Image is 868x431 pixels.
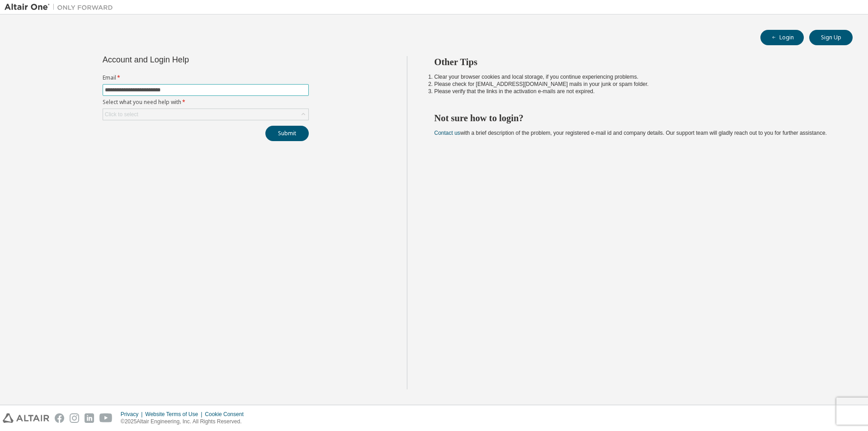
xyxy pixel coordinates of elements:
img: instagram.svg [70,413,79,423]
div: Website Terms of Use [145,411,205,418]
label: Email [103,74,309,81]
button: Sign Up [809,30,853,45]
div: Account and Login Help [103,56,268,63]
label: Select what you need help with [103,99,309,106]
img: altair_logo.svg [3,413,49,423]
div: Privacy [121,411,145,418]
li: Please check for [EMAIL_ADDRESS][DOMAIN_NAME] mails in your junk or spam folder. [434,81,837,88]
span: with a brief description of the problem, your registered e-mail id and company details. Our suppo... [434,130,827,136]
img: linkedin.svg [85,413,94,423]
img: Altair One [5,3,118,12]
div: Click to select [103,109,308,120]
div: Cookie Consent [205,411,249,418]
img: youtube.svg [99,413,113,423]
div: Click to select [105,111,138,118]
button: Submit [265,126,309,141]
h2: Not sure how to login? [434,112,837,124]
button: Login [760,30,804,45]
h2: Other Tips [434,56,837,68]
img: facebook.svg [55,413,64,423]
a: Contact us [434,130,460,136]
li: Clear your browser cookies and local storage, if you continue experiencing problems. [434,73,837,81]
p: © 2025 Altair Engineering, Inc. All Rights Reserved. [121,418,249,426]
li: Please verify that the links in the activation e-mails are not expired. [434,88,837,95]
